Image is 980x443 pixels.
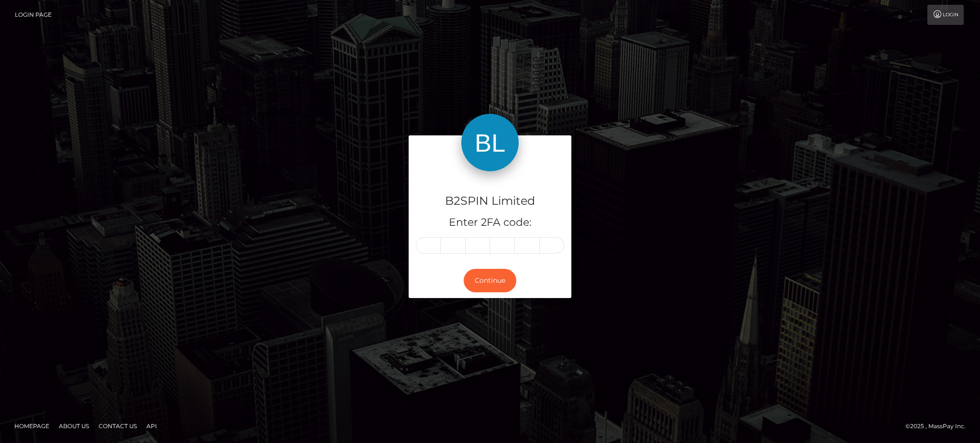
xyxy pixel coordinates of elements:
[95,419,141,433] a: Contact Us
[15,5,52,25] a: Login Page
[416,215,564,230] h5: Enter 2FA code:
[143,419,161,433] a: API
[461,114,519,171] img: B2SPIN Limited
[55,419,93,433] a: About Us
[464,269,516,292] button: Continue
[927,5,964,25] a: Login
[11,419,53,433] a: Homepage
[905,421,973,432] div: © 2025 , MassPay Inc.
[416,193,564,210] h4: B2SPIN Limited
